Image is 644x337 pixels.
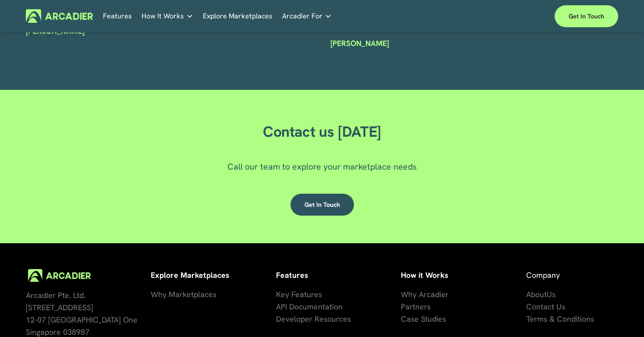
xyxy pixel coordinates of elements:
span: Company [526,270,560,280]
iframe: Chat Widget [600,295,644,337]
span: Arcadier For [282,10,322,22]
strong: [PERSON_NAME] [26,26,85,36]
span: se Studies [411,314,446,324]
a: Key Features [276,288,322,301]
a: About [526,288,547,301]
a: P [401,301,405,313]
a: folder dropdown [142,9,193,23]
a: Terms & Conditions [526,313,594,325]
a: Explore Marketplaces [203,9,272,23]
span: Why Arcadier [401,289,449,299]
a: Contact Us [526,301,565,313]
a: Ca [401,313,411,325]
a: se Studies [411,313,446,325]
span: Arcadier Pte. Ltd. [STREET_ADDRESS] 12-07 [GEOGRAPHIC_DATA] One Singapore 038987 [26,290,138,337]
span: artners [405,302,431,312]
span: Terms & Conditions [526,314,594,324]
a: Why Marketplaces [151,288,216,301]
h2: Contact us [DATE] [229,122,415,141]
a: artners [405,301,431,313]
a: folder dropdown [282,9,332,23]
img: Arcadier [26,9,93,23]
a: Get in touch [555,5,618,27]
span: Ca [401,314,411,324]
strong: Explore Marketplaces [151,270,229,280]
p: Call our team to explore your marketplace needs [153,160,492,173]
span: Contact Us [526,302,565,312]
a: Get in touch [290,194,354,216]
strong: How it Works [401,270,448,280]
span: API Documentation [276,302,343,312]
a: Features [103,9,132,23]
span: Key Features [276,289,322,299]
a: API Documentation [276,301,343,313]
a: Why Arcadier [401,288,449,301]
span: Developer Resources [276,314,351,324]
strong: [PERSON_NAME] [330,38,389,48]
span: About [526,289,547,299]
span: P [401,302,405,312]
a: Developer Resources [276,313,351,325]
span: Why Marketplaces [151,289,216,299]
span: How It Works [142,10,184,22]
span: Us [547,289,556,299]
strong: Features [276,270,308,280]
